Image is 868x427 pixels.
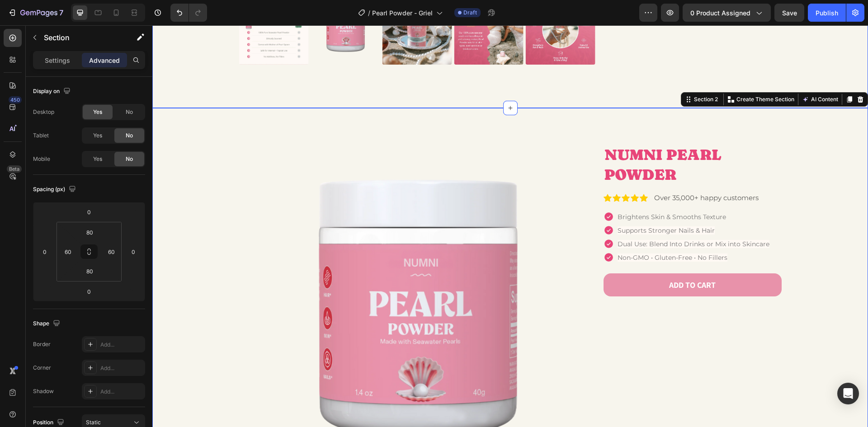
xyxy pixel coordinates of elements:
span: Non-GMO • Gluten-Free • No Fillers [465,228,575,236]
button: Publish [808,4,846,22]
div: Shadow [33,387,54,395]
div: 450 [9,96,22,103]
p: 7 [59,7,63,18]
div: Add... [100,341,143,349]
button: Save [774,4,804,22]
input: 0 [127,245,140,258]
div: Open Intercom Messenger [837,383,859,404]
span: Save [782,9,797,17]
span: / [368,8,370,18]
input: 80px [80,264,99,278]
span: Yes [93,131,102,140]
span: Supports Stronger Nails & Hair [465,201,562,209]
span: Over 35,000+ happy customers [502,168,606,177]
span: Static [86,419,101,426]
p: Settings [45,56,70,65]
div: Corner [33,364,51,372]
button: 0 product assigned [683,4,771,22]
div: Tablet [33,131,49,140]
div: Publish [816,8,838,18]
input: 0 [80,285,98,298]
input: 80px [80,225,99,239]
div: ADD TO CART [517,254,563,265]
button: AI Content [648,69,688,80]
span: 0 product assigned [690,8,750,18]
button: 7 [4,4,67,22]
input: 60px [104,245,118,258]
span: Yes [93,155,102,163]
button: ADD TO CART [451,248,629,271]
div: Section 2 [540,70,567,78]
h1: NUMNI PEARL POWDER [451,119,629,160]
span: Brightens Skin & Smooths Texture [465,188,574,196]
span: No [126,131,133,140]
div: Border [33,340,51,348]
div: Undo/Redo [170,4,207,22]
div: Add... [100,364,143,372]
span: Draft [463,9,477,17]
span: No [126,108,133,116]
div: Add... [100,388,143,396]
div: Display on [33,85,72,98]
iframe: Design area [152,25,868,427]
p: Create Theme Section [584,70,642,78]
span: Yes [93,108,102,116]
span: Pearl Powder - Griel [372,8,433,18]
div: Mobile [33,155,50,163]
div: Shape [33,318,62,330]
div: Spacing (px) [33,183,78,196]
p: Section [44,32,118,43]
input: 60px [61,245,75,258]
p: Advanced [89,56,120,65]
input: 0 [38,245,52,258]
div: Beta [7,165,22,173]
div: Desktop [33,108,54,116]
span: No [126,155,133,163]
span: Dual Use: Blend Into Drinks or Mix into Skincare [465,215,617,223]
input: 0 [80,205,98,219]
